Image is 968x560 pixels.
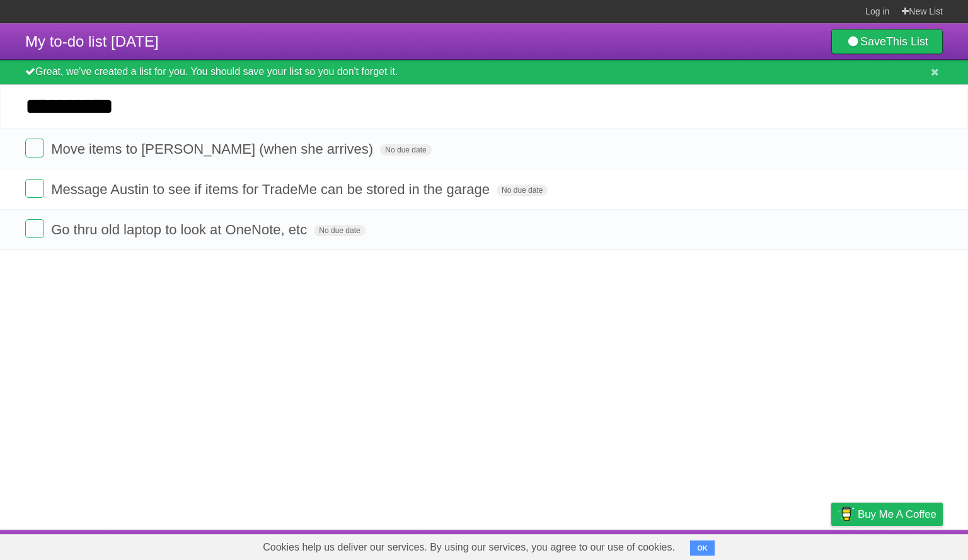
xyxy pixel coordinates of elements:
img: Buy me a coffee [838,503,855,525]
span: No due date [314,225,365,236]
label: Done [25,179,44,198]
span: No due date [380,144,431,156]
span: Cookies help us deliver our services. By using our services, you agree to our use of cookies. [250,535,688,560]
span: No due date [497,185,548,196]
span: Buy me a coffee [858,503,936,525]
label: Done [25,219,44,238]
a: About [664,533,690,557]
span: Move items to [PERSON_NAME] (when she arrives) [51,141,376,157]
a: Privacy [815,533,848,557]
b: This List [886,35,928,48]
a: SaveThis List [831,29,943,54]
a: Developers [705,533,756,557]
button: OK [690,540,715,556]
span: Go thru old laptop to look at OneNote, etc [51,222,310,237]
span: My to-do list [DATE] [25,33,159,50]
span: Message Austin to see if items for TradeMe can be stored in the garage [51,181,493,197]
a: Suggest a feature [863,533,943,557]
a: Terms [772,533,800,557]
a: Buy me a coffee [831,503,943,526]
label: Done [25,139,44,157]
